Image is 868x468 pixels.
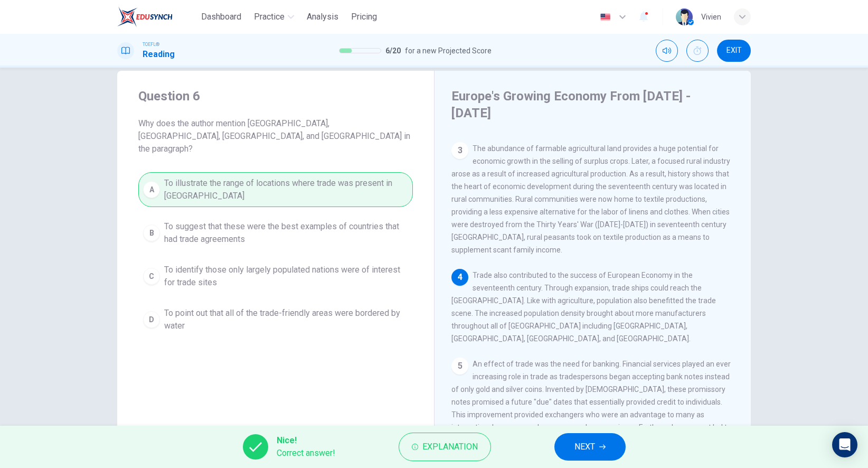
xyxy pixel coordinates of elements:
div: Vivien [701,11,721,23]
span: Correct answer! [277,447,335,460]
span: for a new Projected Score [405,44,492,57]
div: Show [686,40,709,62]
h4: Question 6 [138,88,413,105]
button: NEXT [554,433,626,461]
span: Trade also contributed to the success of European Economy in the seventeenth century. Through exp... [451,271,716,343]
span: Why does the author mention [GEOGRAPHIC_DATA], [GEOGRAPHIC_DATA], [GEOGRAPHIC_DATA], and [GEOGRAP... [138,117,413,155]
div: Open Intercom Messenger [832,432,857,457]
div: 3 [451,142,468,159]
span: 6 / 20 [385,44,401,57]
button: Practice [250,7,298,26]
span: An effect of trade was the need for banking. Financial services played an ever increasing role in... [451,360,731,444]
div: 4 [451,269,468,286]
span: Dashboard [201,11,241,23]
span: Practice [254,11,285,23]
h1: Reading [143,48,175,61]
button: Dashboard [197,7,246,26]
img: Profile picture [676,8,693,25]
button: EXIT [717,40,751,62]
button: Analysis [303,7,343,26]
button: Explanation [399,433,491,461]
button: Pricing [347,7,381,26]
img: EduSynch logo [117,6,173,27]
div: 5 [451,358,468,375]
span: Explanation [422,439,478,454]
div: Mute [656,40,678,62]
span: EXIT [727,46,742,55]
h4: Europe's Growing Economy From [DATE] - [DATE] [451,88,731,121]
a: EduSynch logo [117,6,197,27]
span: Pricing [351,11,377,23]
img: en [599,13,612,21]
span: TOEFL® [143,41,159,48]
span: NEXT [574,439,595,454]
span: Nice! [277,434,335,447]
span: The abundance of farmable agricultural land provides a huge potential for economic growth in the ... [451,144,730,254]
span: Analysis [307,11,338,23]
